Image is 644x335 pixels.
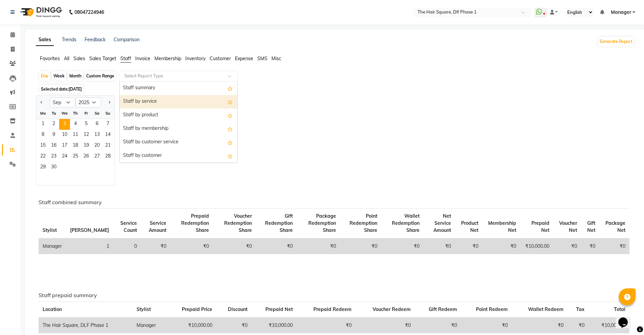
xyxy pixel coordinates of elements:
td: ₹0 [581,238,599,254]
span: Sales [73,55,85,62]
div: Thursday, September 11, 2025 [70,130,81,141]
td: Manager [133,317,167,333]
td: ₹0 [340,238,382,254]
span: 3 [59,119,70,130]
span: 17 [59,141,70,151]
div: Monday, September 29, 2025 [38,162,48,173]
span: 21 [102,141,113,151]
td: ₹0 [141,238,170,254]
span: Wallet Redeem [528,306,564,312]
span: Invoice [135,55,150,62]
span: 29 [38,162,48,173]
a: Feedback [85,37,105,43]
div: Day [39,71,50,81]
div: Friday, September 26, 2025 [81,151,92,162]
span: Stylist [43,227,57,233]
div: Wednesday, September 10, 2025 [59,130,70,141]
div: Custom Range [85,71,116,81]
div: Tuesday, September 23, 2025 [48,151,59,162]
span: Inventory [185,55,206,62]
div: We [59,108,70,119]
div: Sunday, September 21, 2025 [102,141,113,151]
span: Voucher Net [559,220,577,233]
span: Add this report to Favorites List [228,98,233,106]
span: Prepaid Price [182,306,212,312]
span: Add this report to Favorites List [228,138,233,146]
td: ₹0 [415,317,461,333]
span: Point Redemption Share [350,213,377,233]
td: ₹0 [170,238,213,254]
td: ₹0 [455,238,482,254]
span: 9 [48,130,59,141]
div: Wednesday, September 3, 2025 [59,119,70,130]
div: Wednesday, September 17, 2025 [59,141,70,151]
div: Staff by service [120,95,237,109]
span: Package Net [605,220,625,233]
div: Saturday, September 27, 2025 [92,151,102,162]
span: 7 [102,119,113,130]
td: ₹10,000.00 [252,317,297,333]
div: Thursday, September 4, 2025 [70,119,81,130]
span: 18 [70,141,81,151]
span: SMS [257,55,267,62]
span: 14 [102,130,113,141]
div: Saturday, September 20, 2025 [92,141,102,151]
div: Fr [81,108,92,119]
td: ₹10,000.00 [589,317,629,333]
td: ₹0 [482,238,521,254]
td: ₹0 [512,317,567,333]
div: Sunday, September 28, 2025 [102,151,113,162]
span: Gift Redeem [429,306,457,312]
div: Sa [92,108,102,119]
select: Select year [75,97,101,107]
span: 19 [81,141,92,151]
div: Mo [38,108,48,119]
span: Prepaid Net [531,220,549,233]
div: Tuesday, September 16, 2025 [48,141,59,151]
span: Voucher Redeem [373,306,411,312]
div: Saturday, September 13, 2025 [92,130,102,141]
td: 0 [113,238,141,254]
td: ₹0 [381,238,424,254]
span: [DATE] [69,87,82,92]
div: Sunday, September 7, 2025 [102,119,113,130]
span: 5 [81,119,92,130]
span: Gift Redemption Share [265,213,293,233]
span: 13 [92,130,102,141]
td: ₹0 [568,317,589,333]
div: Monday, September 15, 2025 [38,141,48,151]
h6: Staff prepaid summary [39,292,629,298]
div: Week [52,71,66,81]
div: Staff by product [120,109,237,122]
div: Thursday, September 25, 2025 [70,151,81,162]
td: 1 [66,238,113,254]
td: ₹0 [256,238,297,254]
span: Total [614,306,625,312]
div: Monday, September 1, 2025 [38,119,48,130]
span: Service Amount [149,220,166,233]
span: Discount [228,306,247,312]
span: Prepaid Net [265,306,293,312]
h6: Staff combined summary [39,199,629,206]
span: Membership [154,55,181,62]
span: 11 [70,130,81,141]
td: ₹0 [213,238,256,254]
a: Comparison [114,37,140,43]
span: All [64,55,69,62]
span: Expense [235,55,253,62]
div: Saturday, September 6, 2025 [92,119,102,130]
span: Selected date: [39,85,84,93]
span: Tax [576,306,585,312]
td: ₹0 [553,238,581,254]
td: Manager [39,238,66,254]
button: Generate Report [598,37,634,46]
td: ₹10,000.00 [520,238,553,254]
select: Select month [50,97,75,107]
td: The Hair Square, DLF Phase 1 [39,317,133,333]
span: 23 [48,151,59,162]
iframe: chat widget [616,308,637,328]
div: Staff summary [120,81,237,95]
span: Wallet Redemption Share [392,213,420,233]
span: Prepaid Redemption Share [181,213,209,233]
div: Friday, September 12, 2025 [81,130,92,141]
